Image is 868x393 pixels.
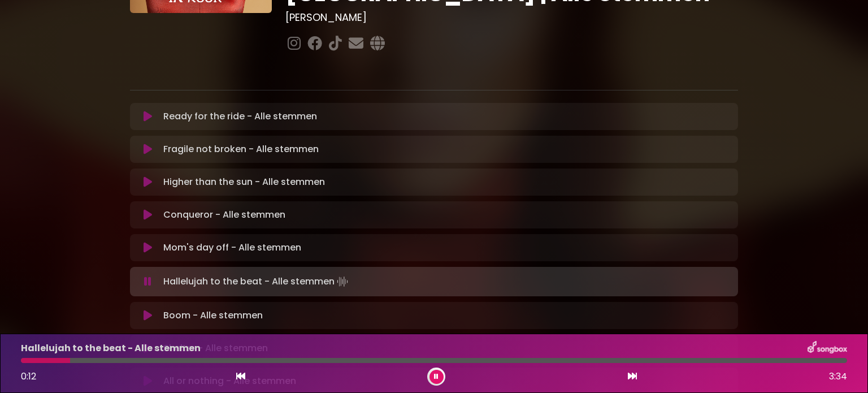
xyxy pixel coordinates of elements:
span: 0:12 [21,370,36,383]
p: Hallelujah to the beat - Alle stemmen [21,342,201,355]
p: Mom's day off - Alle stemmen [163,241,301,254]
p: Ready for the ride - Alle stemmen [163,110,317,123]
p: Conqueror - Alle stemmen [163,208,285,222]
img: waveform4.gif [335,274,350,290]
p: Higher than the sun - Alle stemmen [163,175,325,189]
p: Fragile not broken - Alle stemmen [163,142,319,156]
p: Boom - Alle stemmen [163,309,263,322]
h3: [PERSON_NAME] [285,11,738,24]
p: Hallelujah to the beat - Alle stemmen [163,274,350,290]
img: songbox-logo-white.png [808,341,847,356]
span: 3:34 [829,370,847,383]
